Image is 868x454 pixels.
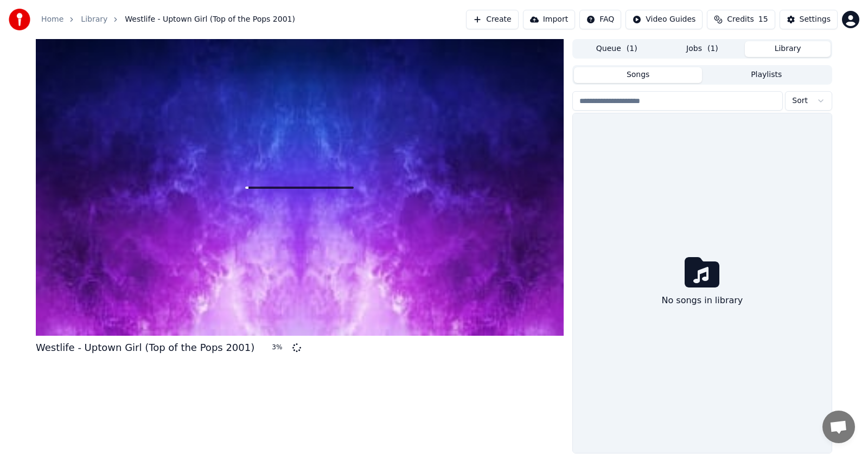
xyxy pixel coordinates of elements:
[792,95,808,106] span: Sort
[125,14,295,25] span: Westlife - Uptown Girl (Top of the Pops 2001)
[574,67,703,83] button: Songs
[727,14,754,25] span: Credits
[627,43,637,54] span: ( 1 )
[758,14,768,25] span: 15
[658,290,748,311] div: No songs in library
[466,10,519,29] button: Create
[579,10,621,29] button: FAQ
[41,14,63,25] a: Home
[272,343,288,352] div: 3 %
[9,9,30,30] img: youka
[574,41,660,57] button: Queue
[626,10,703,29] button: Video Guides
[707,10,775,29] button: Credits15
[81,14,107,25] a: Library
[523,10,575,29] button: Import
[702,67,831,83] button: Playlists
[780,10,838,29] button: Settings
[800,14,831,25] div: Settings
[41,14,295,25] nav: breadcrumb
[660,41,745,57] button: Jobs
[36,340,254,355] div: Westlife - Uptown Girl (Top of the Pops 2001)
[707,43,718,54] span: ( 1 )
[745,41,831,57] button: Library
[822,411,855,443] a: Open chat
